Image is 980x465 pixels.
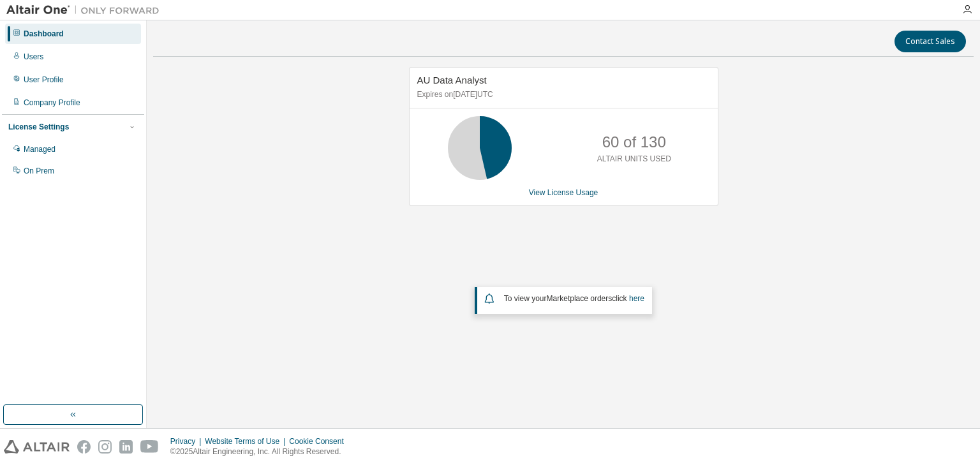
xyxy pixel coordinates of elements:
img: Altair One [6,4,166,17]
img: altair_logo.svg [4,440,70,454]
img: youtube.svg [140,440,159,454]
div: Website Terms of Use [205,436,289,447]
div: User Profile [24,75,64,85]
div: Managed [24,144,56,154]
div: On Prem [24,166,54,176]
button: Contact Sales [895,31,966,52]
img: facebook.svg [77,440,91,454]
p: ALTAIR UNITS USED [597,154,671,165]
div: License Settings [8,122,69,132]
div: Dashboard [24,29,64,39]
a: here [629,294,644,303]
em: Marketplace orders [547,294,612,303]
img: instagram.svg [98,440,112,454]
span: AU Data Analyst [417,75,487,85]
div: Company Profile [24,98,80,108]
div: Cookie Consent [289,436,351,447]
p: 60 of 130 [602,131,666,153]
img: linkedin.svg [119,440,133,454]
div: Privacy [170,436,205,447]
p: Expires on [DATE] UTC [417,89,707,100]
div: Users [24,52,43,62]
span: To view your click [504,294,644,303]
a: View License Usage [529,188,598,197]
p: © 2025 Altair Engineering, Inc. All Rights Reserved. [170,447,352,457]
